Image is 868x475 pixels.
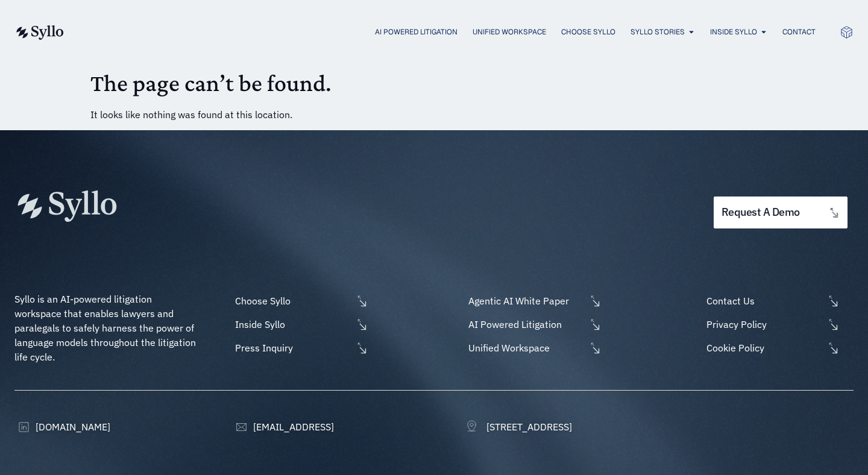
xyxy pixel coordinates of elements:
h1: The page can’t be found. [90,69,778,98]
a: Syllo Stories [631,27,685,37]
span: Privacy Policy [703,317,824,332]
a: Inside Syllo [710,27,757,37]
span: [EMAIL_ADDRESS] [250,420,334,434]
span: [STREET_ADDRESS] [483,420,572,434]
a: Choose Syllo [561,27,615,37]
span: Contact Us [703,294,824,308]
a: Contact [782,27,816,37]
span: Unified Workspace [465,341,586,355]
a: [DOMAIN_NAME] [14,420,110,434]
a: Privacy Policy [703,317,854,332]
div: Menu Toggle [88,27,816,38]
span: Agentic AI White Paper [465,294,586,308]
span: Choose Syllo [232,294,353,308]
a: AI Powered Litigation [375,27,458,37]
span: Press Inquiry [232,341,353,355]
a: request a demo [714,197,848,228]
a: Unified Workspace [473,27,546,37]
a: AI Powered Litigation [465,317,602,332]
span: AI Powered Litigation [465,317,586,332]
span: [DOMAIN_NAME] [33,420,110,434]
p: It looks like nothing was found at this location. [90,107,778,122]
a: Agentic AI White Paper [465,294,602,308]
a: Choose Syllo [232,294,368,308]
span: Cookie Policy [703,341,824,355]
a: Press Inquiry [232,341,368,355]
nav: Menu [88,27,816,38]
a: Contact Us [703,294,854,308]
span: Syllo is an AI-powered litigation workspace that enables lawyers and paralegals to safely harness... [14,293,198,363]
a: Unified Workspace [465,341,602,355]
img: syllo [14,25,64,40]
a: Inside Syllo [232,317,368,332]
span: Inside Syllo [232,317,353,332]
a: [EMAIL_ADDRESS] [232,420,334,434]
span: request a demo [722,207,800,218]
a: [STREET_ADDRESS] [465,420,572,434]
a: Cookie Policy [703,341,854,355]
